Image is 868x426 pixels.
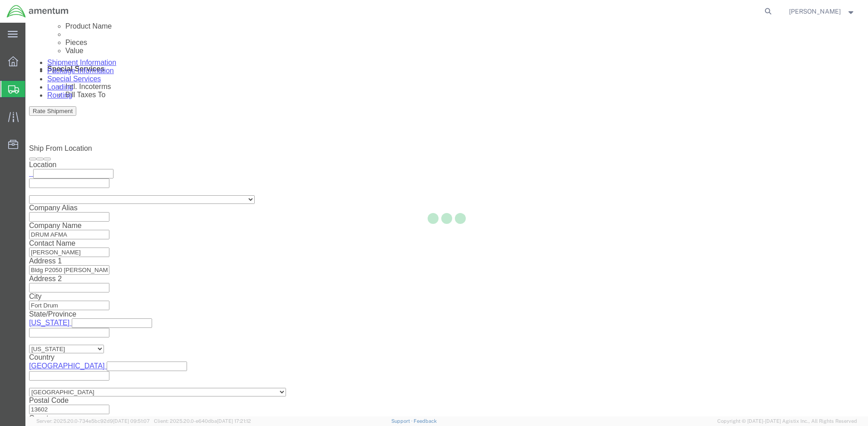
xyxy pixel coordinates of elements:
[717,417,857,425] span: Copyright © [DATE]-[DATE] Agistix Inc., All Rights Reserved
[6,5,69,18] img: logo
[36,418,150,424] span: Server: 2025.20.0-734e5bc92d9
[113,418,150,424] span: [DATE] 09:51:07
[789,6,841,16] span: Kyle Recor
[789,6,856,17] button: [PERSON_NAME]
[154,418,251,424] span: Client: 2025.20.0-e640dba
[414,418,437,424] a: Feedback
[217,418,251,424] span: [DATE] 17:21:12
[391,418,414,424] a: Support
